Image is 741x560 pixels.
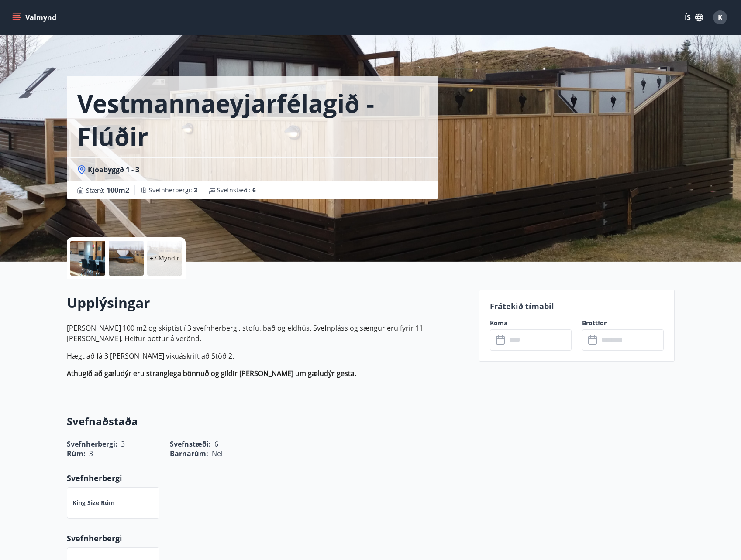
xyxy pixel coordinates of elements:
[67,533,469,544] p: Svefnherbergi
[150,254,179,263] p: +7 Myndir
[490,319,572,328] label: Koma
[490,300,664,312] p: Frátekið tímabil
[88,165,139,174] span: Kjóabyggð 1 - 3
[680,10,708,25] button: ÍS
[212,449,223,458] span: Nei
[582,319,664,328] label: Brottför
[10,10,60,25] button: menu
[86,185,129,195] span: Stærð :
[194,186,197,194] span: 3
[67,449,86,458] span: Rúm :
[67,293,469,312] h2: Upplýsingar
[252,186,256,194] span: 6
[107,185,129,195] span: 100 m2
[67,369,356,378] strong: Athugið að gæludýr eru stranglega bönnuð og gildir [PERSON_NAME] um gæludýr gesta.
[67,351,469,361] p: Hægt að fá 3 [PERSON_NAME] vikuáskrift að Stöð 2.
[67,323,469,344] p: [PERSON_NAME] 100 m2 og skiptist í 3 svefnherbergi, stofu, bað og eldhús. Svefnpláss og sængur er...
[217,186,256,195] span: Svefnstæði :
[72,499,115,507] p: King Size rúm
[67,472,469,484] p: Svefnherbergi
[718,13,723,22] span: K
[710,7,731,28] button: K
[89,449,93,458] span: 3
[170,449,208,458] span: Barnarúm :
[149,186,197,195] span: Svefnherbergi :
[77,86,427,153] h1: Vestmannaeyjarfélagið - Flúðir
[67,414,469,429] h3: Svefnaðstaða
